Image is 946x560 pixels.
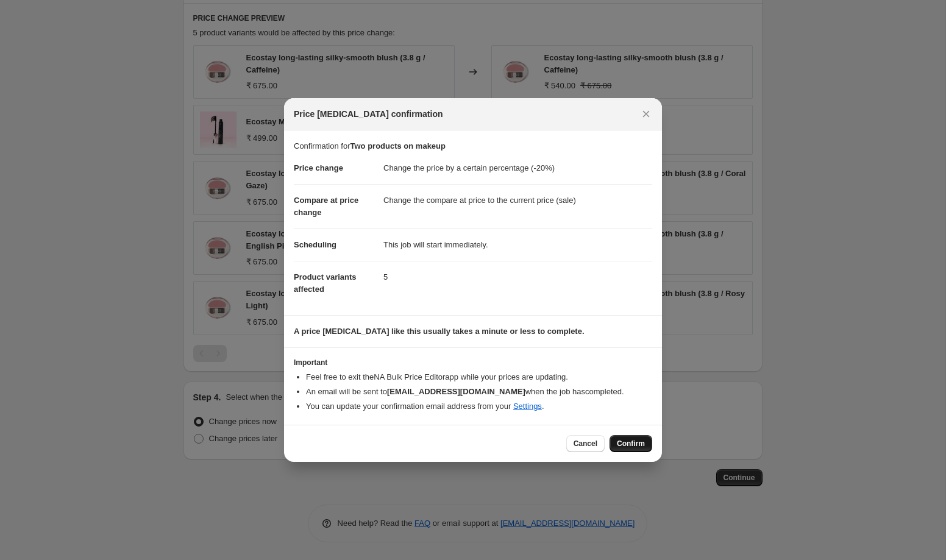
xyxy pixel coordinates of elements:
[294,327,585,336] b: A price [MEDICAL_DATA] like this usually takes a minute or less to complete.
[306,371,652,383] li: Feel free to exit the NA Bulk Price Editor app while your prices are updating.
[294,196,358,217] span: Compare at price change
[294,272,357,294] span: Product variants affected
[294,108,443,120] span: Price [MEDICAL_DATA] confirmation
[638,105,655,122] button: Close
[383,261,652,293] dd: 5
[294,140,652,152] p: Confirmation for
[387,387,525,396] b: [EMAIL_ADDRESS][DOMAIN_NAME]
[513,402,542,411] a: Settings
[617,439,645,448] span: Confirm
[294,240,336,249] span: Scheduling
[383,152,652,184] dd: Change the price by a certain percentage (-20%)
[306,386,652,398] li: An email will be sent to when the job has completed .
[294,163,343,172] span: Price change
[350,141,446,151] b: Two products on makeup
[566,435,605,452] button: Cancel
[294,358,652,367] h3: Important
[306,400,652,413] li: You can update your confirmation email address from your .
[610,435,652,452] button: Confirm
[383,229,652,261] dd: This job will start immediately.
[574,439,597,448] span: Cancel
[383,184,652,216] dd: Change the compare at price to the current price (sale)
